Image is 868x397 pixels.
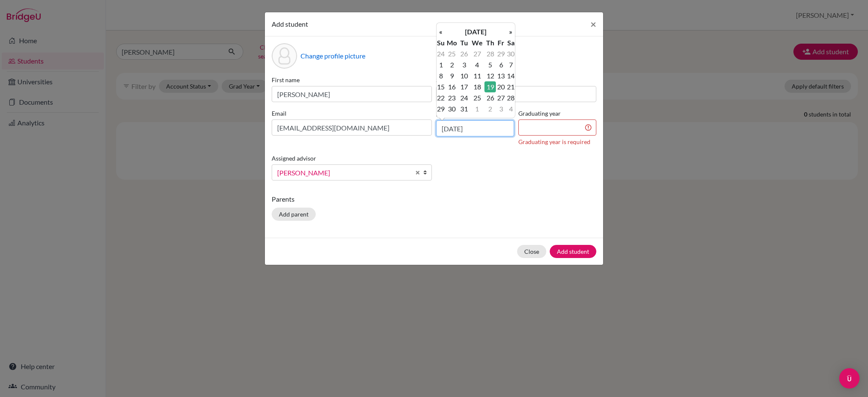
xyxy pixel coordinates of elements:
td: 16 [445,81,459,92]
button: Close [517,245,546,258]
td: 21 [506,81,515,92]
td: 13 [496,70,506,81]
td: 5 [484,59,495,70]
th: We [470,37,484,48]
td: 4 [506,103,515,114]
td: 23 [445,92,459,103]
th: Fr [496,37,506,48]
th: Tu [459,37,470,48]
td: 29 [496,48,506,59]
td: 2 [484,103,495,114]
label: Assigned advisor [272,154,316,163]
th: Sa [506,37,515,48]
td: 26 [459,48,470,59]
td: 27 [470,48,484,59]
label: Email [272,109,432,118]
td: 15 [437,81,445,92]
span: × [590,18,596,30]
span: [PERSON_NAME] [277,167,410,178]
input: dd/mm/yyyy [436,120,514,136]
td: 4 [470,59,484,70]
label: Graduating year [518,109,596,118]
td: 24 [437,48,445,59]
td: 9 [445,70,459,81]
th: Su [437,37,445,48]
th: « [437,26,445,37]
td: 27 [496,92,506,103]
td: 17 [459,81,470,92]
label: Surname [436,75,596,84]
button: Add student [550,245,596,258]
td: 25 [445,48,459,59]
th: Th [484,37,495,48]
div: Profile picture [272,43,297,69]
td: 8 [437,70,445,81]
td: 30 [445,103,459,114]
td: 22 [437,92,445,103]
span: Add student [272,20,308,28]
label: First name [272,75,432,84]
td: 28 [484,48,495,59]
td: 7 [506,59,515,70]
td: 24 [459,92,470,103]
td: 2 [445,59,459,70]
button: Close [584,12,603,36]
td: 11 [470,70,484,81]
div: Graduating year is required [518,137,596,146]
td: 28 [506,92,515,103]
th: Mo [445,37,459,48]
td: 6 [496,59,506,70]
p: Parents [272,194,596,204]
td: 3 [496,103,506,114]
td: 1 [470,103,484,114]
td: 31 [459,103,470,114]
td: 25 [470,92,484,103]
td: 10 [459,70,470,81]
button: Add parent [272,208,316,221]
td: 30 [506,48,515,59]
td: 19 [484,81,495,92]
td: 18 [470,81,484,92]
td: 14 [506,70,515,81]
td: 26 [484,92,495,103]
th: » [506,26,515,37]
td: 3 [459,59,470,70]
td: 1 [437,59,445,70]
div: Open Intercom Messenger [839,368,860,389]
td: 29 [437,103,445,114]
th: [DATE] [445,26,506,37]
td: 20 [496,81,506,92]
td: 12 [484,70,495,81]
